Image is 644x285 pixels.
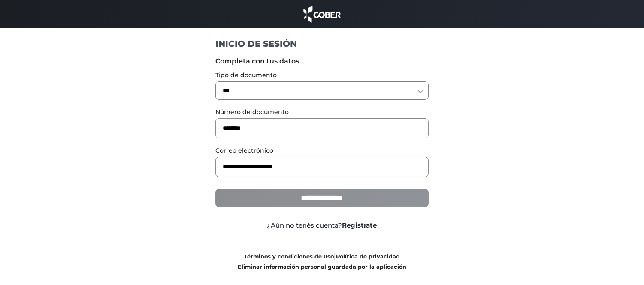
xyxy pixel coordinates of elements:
img: cober_marca.png [301,4,343,24]
h1: INICIO DE SESIÓN [215,38,429,49]
a: Política de privacidad [336,253,400,260]
label: Correo electrónico [215,146,429,155]
label: Completa con tus datos [215,56,429,66]
a: Términos y condiciones de uso [244,253,334,260]
label: Número de documento [215,108,429,117]
div: | [209,251,435,272]
div: ¿Aún no tenés cuenta? [209,221,435,231]
a: Registrate [342,221,377,229]
label: Tipo de documento [215,71,429,80]
a: Eliminar información personal guardada por la aplicación [238,264,406,270]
